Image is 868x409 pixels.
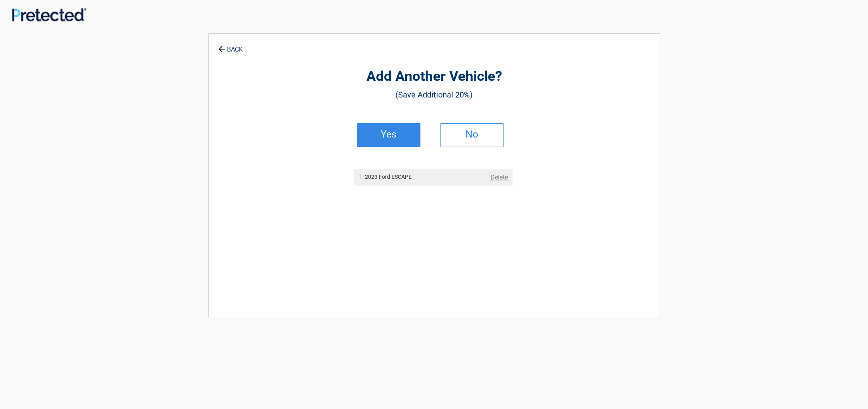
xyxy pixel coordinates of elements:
h2: Add Another Vehicle? [252,67,616,86]
span: 1 | [358,173,365,180]
h3: (Save Additional 20%) [252,88,616,101]
h2: No [448,132,495,137]
h2: Yes [365,132,412,137]
a: Delete [490,173,508,182]
a: BACK [217,39,244,53]
img: Main Logo [12,8,86,21]
h2: 2023 Ford ESCAPE [358,173,412,181]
